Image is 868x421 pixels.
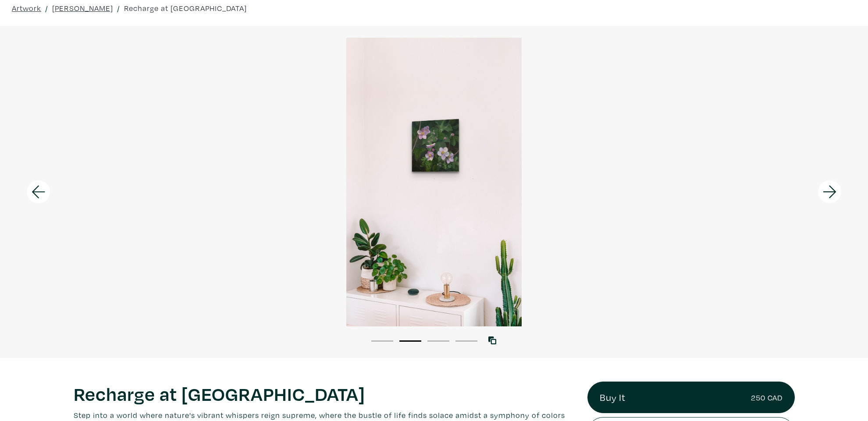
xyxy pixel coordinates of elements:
span: / [45,2,48,14]
a: Buy It250 CAD [587,382,795,413]
button: 3 of 4 [427,340,449,342]
h1: Recharge at [GEOGRAPHIC_DATA] [74,382,575,405]
a: [PERSON_NAME] [52,2,113,14]
a: Artwork [12,2,41,14]
small: 250 CAD [751,392,783,403]
button: 1 of 4 [371,340,393,342]
button: 4 of 4 [455,340,477,342]
button: 2 of 4 [399,340,421,342]
span: / [117,2,120,14]
a: Recharge at [GEOGRAPHIC_DATA] [124,2,247,14]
